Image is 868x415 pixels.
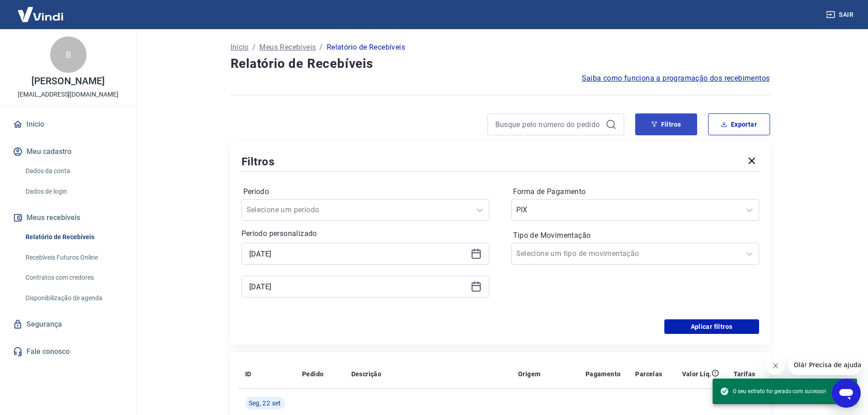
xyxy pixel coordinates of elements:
a: Início [11,114,125,134]
input: Data final [249,280,467,293]
button: Filtros [635,113,697,135]
h4: Relatório de Recebíveis [231,55,770,73]
a: Meus Recebíveis [259,42,316,53]
p: Valor Líq. [682,369,712,379]
a: Disponibilização de agenda [22,289,125,307]
p: ID [245,369,252,379]
a: Saiba como funciona a programação dos recebimentos [582,73,770,84]
p: Origem [518,369,540,379]
p: / [252,42,256,53]
a: Relatório de Recebíveis [22,228,125,246]
iframe: Fechar mensagem [766,357,785,375]
label: Período [243,186,488,197]
p: Pagamento [586,369,621,379]
a: Dados de login [22,182,125,201]
a: Segurança [11,314,125,334]
button: Aplicar filtros [664,319,759,334]
span: Seg, 22 set [249,399,281,408]
p: Parcelas [635,369,662,379]
button: Meus recebíveis [11,208,125,228]
button: Exportar [708,113,770,135]
p: [PERSON_NAME] [31,77,104,86]
p: Pedido [302,369,324,379]
a: Início [231,42,249,53]
button: Meu cadastro [11,142,125,162]
a: Fale conosco [11,342,125,362]
iframe: Mensagem da empresa [788,355,861,375]
span: Olá! Precisa de ajuda? [5,6,77,14]
p: / [319,42,323,53]
p: [EMAIL_ADDRESS][DOMAIN_NAME] [18,90,118,99]
img: Vindi [11,0,70,28]
span: O seu extrato foi gerado com sucesso! [720,387,826,396]
p: Tarifas [734,369,755,379]
div: B [50,36,87,73]
a: Contratos com credores [22,268,125,287]
p: Relatório de Recebíveis [327,42,405,53]
h5: Filtros [241,154,275,169]
a: Dados da conta [22,162,125,180]
label: Forma de Pagamento [513,186,757,197]
iframe: Botão para abrir a janela de mensagens [832,379,861,408]
a: Recebíveis Futuros Online [22,248,125,267]
input: Data inicial [249,247,467,261]
label: Tipo de Movimentação [513,230,757,241]
p: Descrição [351,369,382,379]
p: Período personalizado [241,228,489,239]
button: Sair [824,6,857,23]
input: Busque pelo número do pedido [495,118,602,131]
